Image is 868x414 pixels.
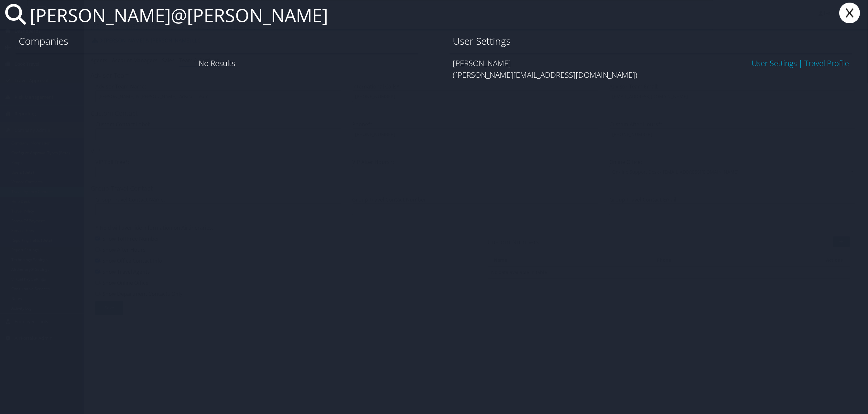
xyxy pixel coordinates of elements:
h1: Companies [19,34,415,48]
span: | [797,58,805,68]
a: View OBT Profile [805,58,849,68]
span: [PERSON_NAME] [453,58,511,68]
div: ([PERSON_NAME][EMAIL_ADDRESS][DOMAIN_NAME]) [453,69,849,81]
a: User Settings [752,58,797,68]
div: No Results [16,54,418,72]
h1: User Settings [453,34,849,48]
